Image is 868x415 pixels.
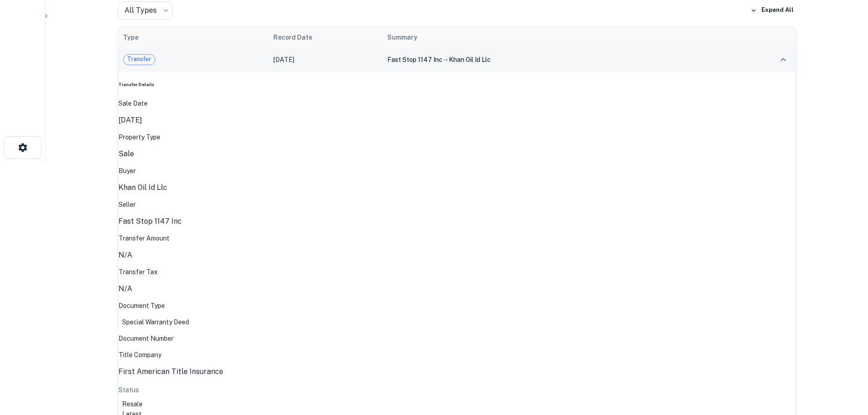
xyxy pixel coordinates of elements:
p: Document Type [118,301,796,311]
span: khan oil id llc [449,56,491,63]
p: Title Company [118,350,796,360]
span: Special Warranty Deed [118,318,193,326]
p: Transfer Tax [118,267,796,277]
div: All Types [118,1,173,20]
div: Code: 68 [118,317,796,327]
p: Document Number [118,333,796,343]
p: Transfer Amount [118,233,796,243]
td: [DATE] [269,47,383,72]
p: Property Type [118,132,796,142]
p: khan oil id llc [118,182,796,193]
th: Summary [383,27,737,47]
p: N/A [118,250,796,261]
h6: Transfer Details [118,82,796,88]
p: N/A [118,283,796,294]
p: Seller [118,200,796,210]
iframe: Chat Widget [822,342,868,386]
p: first american title insurance [118,366,796,377]
span: Resale [118,400,146,408]
p: sale [118,149,796,159]
th: Type [118,27,269,47]
p: fast stop 1147 inc [118,216,796,227]
p: Buyer [118,166,796,176]
span: Transfer [123,55,155,64]
div: → [387,55,732,65]
th: Record Date [269,27,383,47]
button: expand row [776,52,791,67]
p: Status [118,384,796,395]
span: fast stop 1147 inc [387,56,442,63]
p: Sale Date [118,98,796,108]
button: Expand All [748,4,796,17]
p: [DATE] [118,115,796,126]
